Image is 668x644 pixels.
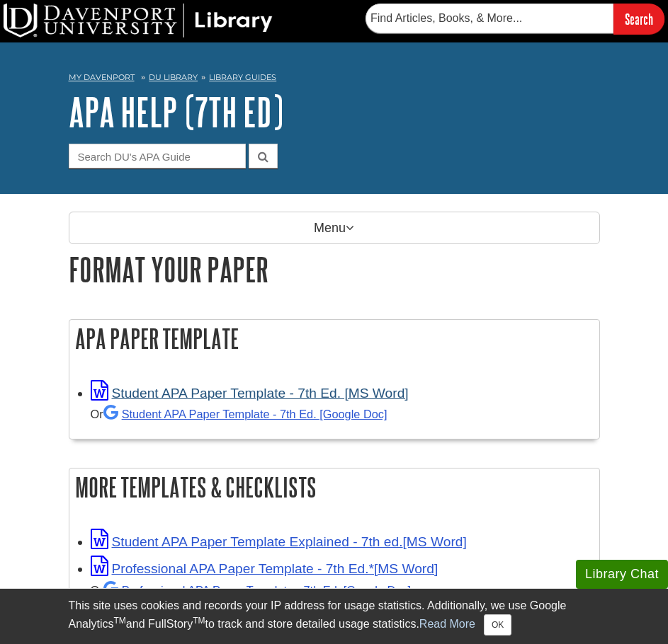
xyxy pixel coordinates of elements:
sup: TM [193,616,205,626]
button: Library Chat [576,560,668,589]
sup: TM [114,616,126,626]
a: Library Guides [209,72,276,82]
div: *ONLY use if your instructor tells you to [91,580,592,621]
p: Menu [69,212,600,244]
input: Search DU's APA Guide [69,144,246,168]
a: Student APA Paper Template - 7th Ed. [Google Doc] [103,408,387,420]
form: Searches DU Library's articles, books, and more [366,4,664,34]
a: Professional APA Paper Template - 7th Ed. [103,584,411,597]
img: DU Library [4,4,273,38]
a: APA Help (7th Ed) [69,90,283,134]
small: Or [91,584,411,597]
a: Link opens in new window [91,386,409,401]
a: Link opens in new window [91,561,438,576]
h1: Format Your Paper [69,251,600,287]
a: DU Library [149,72,198,82]
div: This site uses cookies and records your IP address for usage statistics. Additionally, we use Goo... [69,597,600,636]
a: Read More [419,618,475,630]
input: Search [613,4,664,34]
small: Or [91,408,387,420]
nav: breadcrumb [69,68,600,91]
a: My Davenport [69,71,135,84]
input: Find Articles, Books, & More... [366,4,613,33]
button: Close [484,614,511,636]
a: Link opens in new window [91,534,467,549]
h2: APA Paper Template [69,320,599,357]
h2: More Templates & Checklists [69,468,599,506]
